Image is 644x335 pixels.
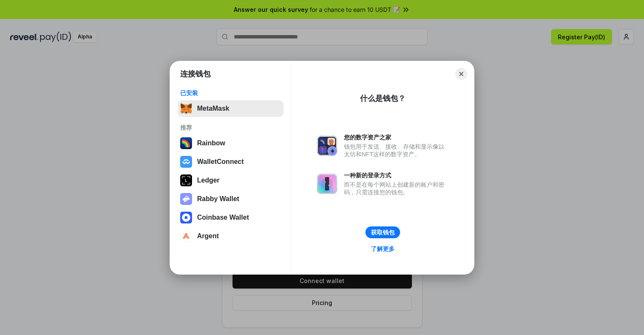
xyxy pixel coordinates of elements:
img: svg+xml,%3Csvg%20width%3D%2228%22%20height%3D%2228%22%20viewBox%3D%220%200%2028%2028%22%20fill%3D... [180,212,192,223]
div: 一种新的登录方式 [344,172,449,179]
img: svg+xml,%3Csvg%20xmlns%3D%22http%3A%2F%2Fwww.w3.org%2F2000%2Fsvg%22%20fill%3D%22none%22%20viewBox... [317,174,337,194]
div: Rabby Wallet [197,195,239,203]
div: MetaMask [197,105,229,112]
img: svg+xml,%3Csvg%20xmlns%3D%22http%3A%2F%2Fwww.w3.org%2F2000%2Fsvg%22%20fill%3D%22none%22%20viewBox... [317,136,337,156]
div: Argent [197,232,219,240]
button: Rabby Wallet [178,191,284,207]
button: 获取钱包 [365,226,400,238]
div: 而不是在每个网站上创建新的账户和密码，只需连接您的钱包。 [344,181,449,196]
img: svg+xml,%3Csvg%20xmlns%3D%22http%3A%2F%2Fwww.w3.org%2F2000%2Fsvg%22%20fill%3D%22none%22%20viewBox... [180,193,192,205]
button: Coinbase Wallet [178,209,284,226]
div: Rainbow [197,139,225,147]
button: Rainbow [178,135,284,152]
a: 了解更多 [366,243,400,254]
img: svg+xml,%3Csvg%20width%3D%22120%22%20height%3D%22120%22%20viewBox%3D%220%200%20120%20120%22%20fil... [180,137,192,149]
div: Coinbase Wallet [197,214,249,221]
img: svg+xml,%3Csvg%20width%3D%2228%22%20height%3D%2228%22%20viewBox%3D%220%200%2028%2028%22%20fill%3D... [180,230,192,242]
button: Argent [178,228,284,245]
div: 什么是钱包？ [360,93,406,103]
div: Ledger [197,177,219,184]
button: Ledger [178,172,284,189]
img: svg+xml,%3Csvg%20width%3D%2228%22%20height%3D%2228%22%20viewBox%3D%220%200%2028%2028%22%20fill%3D... [180,156,192,168]
div: 了解更多 [371,245,395,253]
img: svg+xml,%3Csvg%20xmlns%3D%22http%3A%2F%2Fwww.w3.org%2F2000%2Fsvg%22%20width%3D%2228%22%20height%3... [180,174,192,186]
div: 已安装 [180,89,281,97]
h1: 连接钱包 [180,69,211,79]
button: MetaMask [178,100,284,117]
img: svg+xml,%3Csvg%20fill%3D%22none%22%20height%3D%2233%22%20viewBox%3D%220%200%2035%2033%22%20width%... [180,103,192,114]
button: Close [455,68,467,80]
div: WalletConnect [197,158,244,166]
div: 获取钱包 [371,229,395,236]
button: WalletConnect [178,153,284,170]
div: 钱包用于发送、接收、存储和显示像以太坊和NFT这样的数字资产。 [344,143,449,158]
div: 您的数字资产之家 [344,133,449,141]
div: 推荐 [180,124,281,131]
